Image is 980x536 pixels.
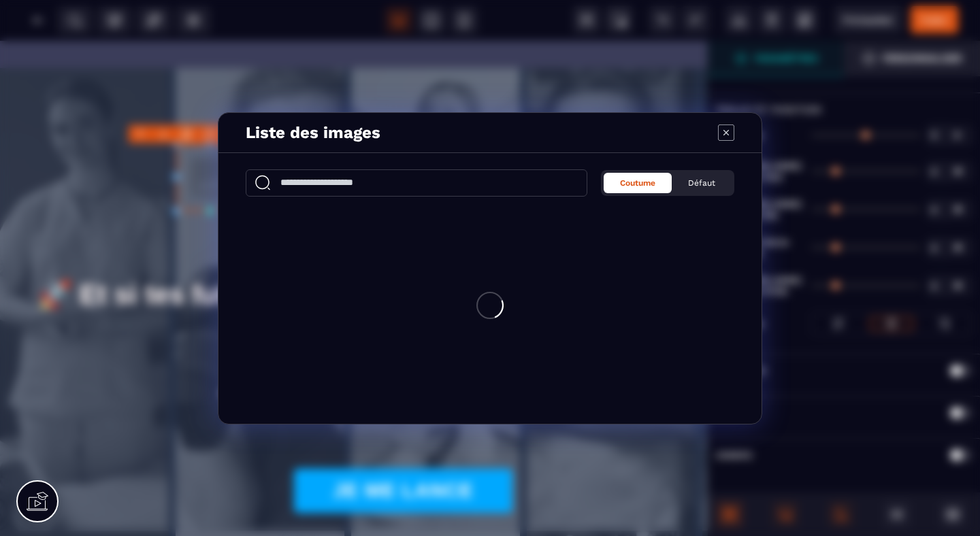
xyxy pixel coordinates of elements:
h4: Liste des images [246,123,380,142]
span: Défaut [688,178,715,188]
button: JE ME LANCE [294,428,512,472]
span: Coutume [620,178,655,188]
img: svg+xml;base64,PHN2ZyB4bWxucz0iaHR0cDovL3d3dy53My5vcmcvMjAwMC9zdmciIHdpZHRoPSIxMDAiIHZpZXdCb3g9Ij... [176,102,244,170]
p: 🚀 Et si tes futurs clients t’appelaient directement ? [7,237,810,303]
